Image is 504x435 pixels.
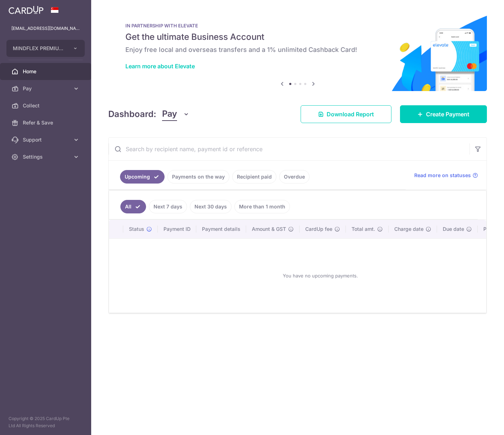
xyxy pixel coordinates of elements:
[158,220,196,238] th: Payment ID
[196,220,246,238] th: Payment details
[414,172,478,179] a: Read more on statuses
[125,31,470,43] h5: Get the ultimate Business Account
[301,105,391,123] a: Download Report
[129,226,144,233] span: Status
[327,110,374,118] span: Download Report
[125,63,195,70] a: Learn more about Elevate
[279,170,310,184] a: Overdue
[125,46,470,54] h6: Enjoy free local and overseas transfers and a 1% unlimited Cashback Card!
[190,200,232,213] a: Next 30 days
[23,102,70,109] span: Collect
[352,226,375,233] span: Total amt.
[109,138,469,160] input: Search by recipient name, payment id or reference
[13,45,66,52] span: MINDFLEX PREMIUM PTE. LTD.
[414,172,471,179] span: Read more on statuses
[23,136,70,143] span: Support
[234,200,290,213] a: More than 1 month
[443,226,464,233] span: Due date
[400,105,487,123] a: Create Payment
[305,226,332,233] span: CardUp fee
[162,107,177,121] span: Pay
[149,200,187,213] a: Next 7 days
[23,68,70,75] span: Home
[108,108,156,121] h4: Dashboard:
[108,11,487,91] img: Renovation banner
[426,110,469,118] span: Create Payment
[162,107,189,121] button: Pay
[11,25,80,32] p: [EMAIL_ADDRESS][DOMAIN_NAME]
[120,170,165,184] a: Upcoming
[167,170,229,184] a: Payments on the way
[252,226,286,233] span: Amount & GST
[23,119,70,126] span: Refer & Save
[23,153,70,160] span: Settings
[9,6,43,14] img: CardUp
[6,40,85,57] button: MINDFLEX PREMIUM PTE. LTD.
[23,85,70,92] span: Pay
[232,170,276,184] a: Recipient paid
[394,226,424,233] span: Charge date
[120,200,146,213] a: All
[125,23,470,28] p: IN PARTNERSHIP WITH ELEVATE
